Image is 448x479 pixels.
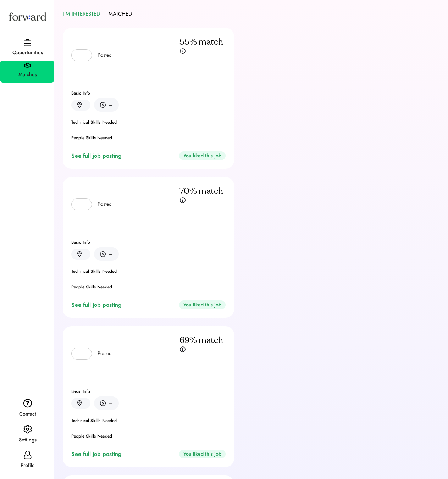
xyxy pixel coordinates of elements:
[1,71,54,79] div: Matches
[24,63,31,68] img: handshake.svg
[1,436,54,444] div: Settings
[71,240,226,244] div: Basic Info
[63,9,100,19] button: I'M INTERESTED
[77,400,82,406] img: location.svg
[1,49,54,57] div: Opportunities
[77,251,82,257] img: location.svg
[179,186,223,197] div: 70% match
[109,101,113,109] div: –
[71,450,125,458] a: See full job posting
[76,51,84,60] img: yH5BAEAAAAALAAAAAABAAEAAAIBRAA7
[179,450,226,458] div: You liked this job
[71,269,226,274] div: Technical Skills Needed
[179,197,186,204] img: info.svg
[98,350,112,357] div: Posted
[179,346,186,353] img: info.svg
[76,349,84,358] img: yH5BAEAAAAALAAAAAABAAEAAAIBRAA7
[100,251,106,257] img: money.svg
[98,52,112,59] div: Posted
[77,102,82,108] img: location.svg
[1,461,54,470] div: Profile
[23,425,32,434] img: settings.svg
[179,300,226,309] div: You liked this job
[7,6,48,27] img: Forward logo
[71,285,226,289] div: People Skills Needed
[71,136,226,140] div: People Skills Needed
[179,48,186,55] img: info.svg
[76,200,84,209] img: yH5BAEAAAAALAAAAAABAAEAAAIBRAA7
[71,418,226,423] div: Technical Skills Needed
[1,410,54,418] div: Contact
[71,120,226,124] div: Technical Skills Needed
[23,399,32,408] img: contact.svg
[179,335,223,346] div: 69% match
[179,151,226,160] div: You liked this job
[98,201,112,208] div: Posted
[71,301,125,309] a: See full job posting
[24,39,31,46] img: briefcase.svg
[71,152,125,160] a: See full job posting
[100,102,106,108] img: money.svg
[109,9,132,19] button: MATCHED
[100,400,106,406] img: money.svg
[109,399,113,407] div: –
[179,36,223,48] div: 55% match
[71,434,226,438] div: People Skills Needed
[71,91,226,95] div: Basic Info
[71,389,226,394] div: Basic Info
[109,250,113,258] div: –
